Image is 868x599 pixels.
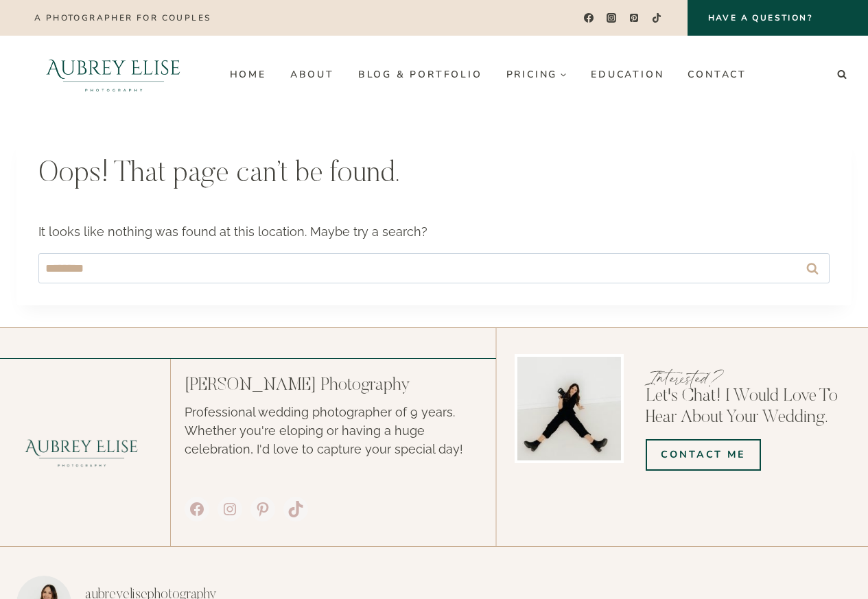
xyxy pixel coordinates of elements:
[602,8,622,28] a: Instagram
[185,373,489,399] p: [PERSON_NAME] Photography
[494,63,579,85] a: Pricing
[646,439,761,471] a: COntact Me
[185,403,489,458] p: Professional wedding photographer of 9 years. Whether you're eloping or having a huge celebration...
[218,63,278,85] a: Home
[346,63,494,85] a: Blog & Portfolio
[661,447,746,462] span: COntact Me
[579,63,676,85] a: Education
[578,8,598,28] a: Facebook
[647,8,667,28] a: TikTok
[624,8,644,28] a: Pinterest
[278,63,346,85] a: About
[646,364,864,391] p: Interested?
[832,65,852,84] button: View Search Form
[34,13,211,23] p: A photographer for couples
[506,69,567,80] span: Pricing
[16,36,211,113] img: Aubrey Elise Photography
[676,63,759,85] a: Contact
[218,63,758,85] nav: Primary
[38,157,830,191] h1: Oops! That page can’t be found.
[646,386,864,429] p: Let's Chat! I would love to hear about your wedding.
[38,222,830,241] p: It looks like nothing was found at this location. Maybe try a search?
